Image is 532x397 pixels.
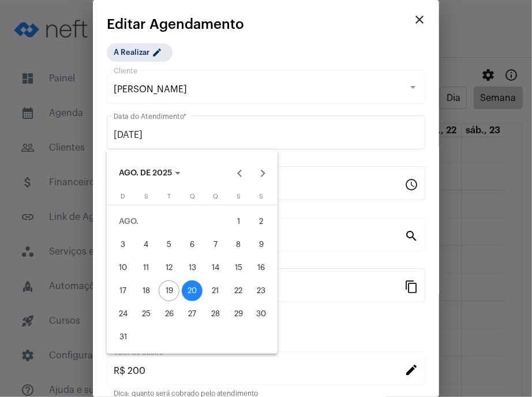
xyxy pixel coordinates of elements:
[159,280,179,301] div: 19
[181,233,204,256] button: 6 de agosto de 2025
[159,234,179,255] div: 5
[182,280,203,301] div: 20
[228,162,252,185] button: Previous month
[228,257,249,278] div: 15
[134,279,158,302] button: 18 de agosto de 2025
[227,279,250,302] button: 22 de agosto de 2025
[227,302,250,325] button: 29 de agosto de 2025
[136,234,156,255] div: 4
[204,256,227,279] button: 14 de agosto de 2025
[134,233,158,256] button: 4 de agosto de 2025
[113,280,133,301] div: 17
[228,304,249,324] div: 29
[227,210,250,233] button: 1 de agosto de 2025
[111,279,134,302] button: 17 de agosto de 2025
[136,280,156,301] div: 18
[167,193,171,200] span: T
[250,302,273,325] button: 30 de agosto de 2025
[204,233,227,256] button: 7 de agosto de 2025
[136,304,156,324] div: 25
[252,162,275,185] button: Next month
[182,234,203,255] div: 6
[260,193,264,200] span: S
[204,279,227,302] button: 21 de agosto de 2025
[111,325,134,349] button: 31 de agosto de 2025
[250,210,273,233] button: 2 de agosto de 2025
[205,304,226,324] div: 28
[181,256,204,279] button: 13 de agosto de 2025
[134,256,158,279] button: 11 de agosto de 2025
[190,193,195,200] span: Q
[159,304,179,324] div: 26
[251,280,272,301] div: 23
[111,233,134,256] button: 3 de agosto de 2025
[204,302,227,325] button: 28 de agosto de 2025
[181,279,204,302] button: 20 de agosto de 2025
[119,170,172,178] span: AGO. DE 2025
[111,302,134,325] button: 24 de agosto de 2025
[158,233,181,256] button: 5 de agosto de 2025
[205,257,226,278] div: 14
[251,211,272,232] div: 2
[113,234,133,255] div: 3
[250,233,273,256] button: 9 de agosto de 2025
[111,210,227,233] td: AGO.
[205,234,226,255] div: 7
[113,327,133,347] div: 31
[251,257,272,278] div: 16
[158,279,181,302] button: 19 de agosto de 2025
[158,256,181,279] button: 12 de agosto de 2025
[113,304,133,324] div: 24
[227,256,250,279] button: 15 de agosto de 2025
[228,234,249,255] div: 8
[136,257,156,278] div: 11
[182,257,203,278] div: 13
[134,302,158,325] button: 25 de agosto de 2025
[250,279,273,302] button: 23 de agosto de 2025
[237,193,241,200] span: S
[227,233,250,256] button: 8 de agosto de 2025
[113,257,133,278] div: 10
[205,280,226,301] div: 21
[228,211,249,232] div: 1
[251,234,272,255] div: 9
[121,193,125,200] span: D
[181,302,204,325] button: 27 de agosto de 2025
[251,304,272,324] div: 30
[228,280,249,301] div: 22
[182,304,203,324] div: 27
[159,257,179,278] div: 12
[110,162,190,185] button: Choose month and year
[111,256,134,279] button: 10 de agosto de 2025
[250,256,273,279] button: 16 de agosto de 2025
[158,302,181,325] button: 26 de agosto de 2025
[213,193,218,200] span: Q
[144,193,148,200] span: S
